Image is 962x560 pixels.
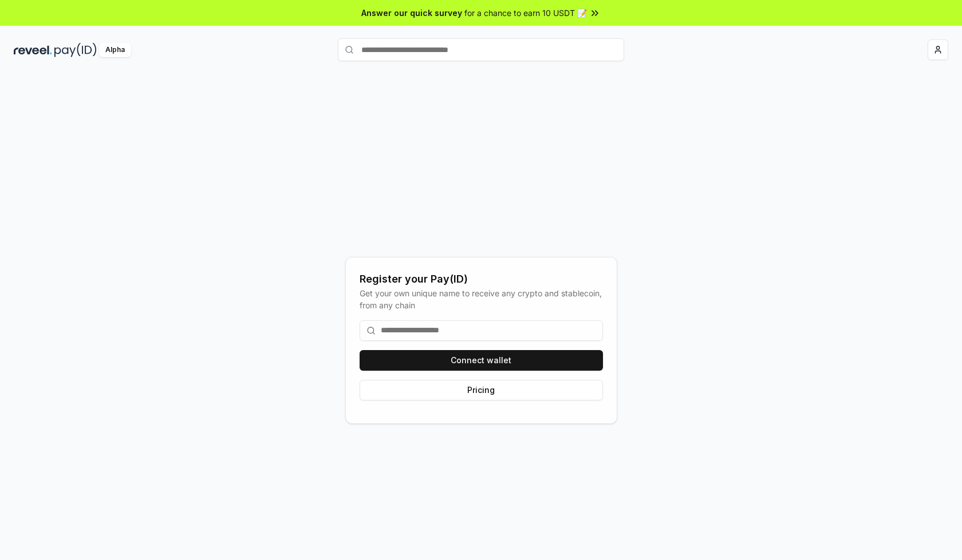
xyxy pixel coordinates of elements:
[360,271,603,287] div: Register your Pay(ID)
[464,7,587,19] span: for a chance to earn 10 USDT 📝
[99,43,131,57] div: Alpha
[361,7,462,19] span: Answer our quick survey
[360,380,603,400] button: Pricing
[54,43,97,57] img: pay_id
[360,287,603,311] div: Get your own unique name to receive any crypto and stablecoin, from any chain
[14,43,52,57] img: reveel_dark
[360,350,603,371] button: Connect wallet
